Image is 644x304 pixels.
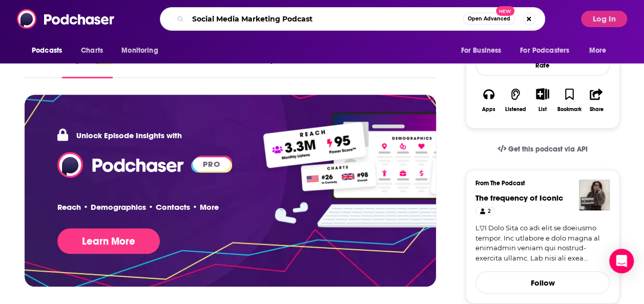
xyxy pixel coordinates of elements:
a: Get this podcast via API [489,137,596,162]
span: PRO [193,157,231,171]
a: L▽I Dolo Sita co adi elit se doeiusmo tempor. Inc utlabore e dolo magna al enimadmin veniam qui n... [475,223,610,263]
span: 2 [487,206,490,216]
button: open menu [114,41,171,60]
button: Log In [581,11,627,27]
div: Bookmark [557,106,581,113]
img: Podchaser - Follow, Share and Rate Podcasts [57,152,184,178]
span: Get this podcast via API [508,145,588,154]
input: Search podcasts, credits, & more... [188,11,463,27]
a: About [25,55,48,78]
a: Reviews [127,55,157,78]
h3: From The Podcast [475,180,601,187]
img: Podchaser - Follow, Share and Rate Podcasts [17,9,115,29]
span: For Podcasters [520,44,569,58]
div: List [538,106,547,113]
button: Follow [475,271,610,294]
a: Credits [171,55,198,78]
button: open menu [25,41,75,60]
div: Share [589,106,603,113]
a: Transcript [242,55,278,78]
div: Show More ButtonList [529,81,556,119]
button: Learn More [57,228,160,254]
img: The frequency of Iconic [579,180,610,210]
button: Apps [475,81,502,119]
div: Open Intercom Messenger [609,249,634,273]
img: Pro Features [256,111,539,229]
div: Rate [475,55,610,76]
span: Charts [81,44,103,58]
p: Unlock Episode Insights with [57,127,182,143]
div: Search podcasts, credits, & more... [160,7,545,31]
button: open menu [582,41,619,60]
span: Podcasts [32,44,62,58]
span: Open Advanced [468,16,510,21]
button: Open AdvancedNew [463,13,515,25]
a: The frequency of Iconic [475,193,563,203]
div: Listened [505,106,526,113]
a: Podchaser - Follow, Share and Rate Podcasts [57,159,184,169]
span: More [589,44,607,58]
a: Charts [74,41,109,60]
a: Podchaser Logo PRO [57,152,231,178]
a: InsightsPodchaser Pro [62,55,113,78]
span: For Business [461,44,501,58]
button: Show More Button [532,88,553,99]
a: 2 [475,207,495,215]
button: Share [583,81,610,119]
button: Bookmark [556,81,583,119]
button: Listened [502,81,529,119]
div: Apps [482,106,495,113]
span: New [496,6,514,16]
span: Monitoring [121,44,158,58]
button: open menu [513,41,584,60]
a: Lists [212,55,227,78]
button: open menu [453,41,514,60]
p: Reach • Demographics • Contacts • More [57,202,219,212]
